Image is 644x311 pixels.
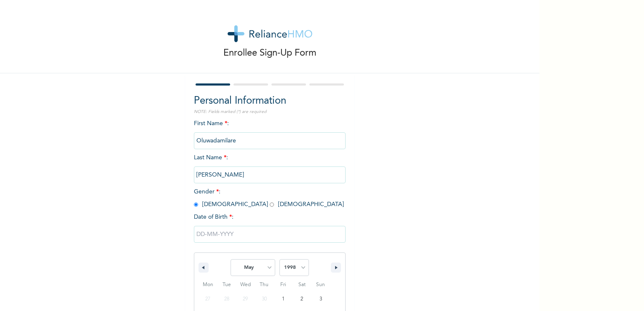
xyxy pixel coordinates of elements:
span: 3 [319,292,322,307]
span: Tue [217,278,236,292]
span: Mon [199,278,217,292]
button: 3 [311,292,330,307]
span: 2 [301,292,303,307]
p: Enrollee Sign-Up Form [223,46,317,60]
span: Sat [292,278,311,292]
span: Thu [255,278,274,292]
span: Date of Birth : [194,213,233,222]
span: Wed [236,278,255,292]
button: 2 [292,292,311,307]
span: 1 [282,292,284,307]
img: logo [228,25,312,42]
button: 1 [274,292,292,307]
h2: Personal Information [194,94,346,109]
input: Enter your last name [194,166,346,183]
p: NOTE: Fields marked (*) are required [194,109,346,115]
span: Sun [311,278,330,292]
input: Enter your first name [194,132,346,149]
span: Fri [274,278,292,292]
span: Last Name : [194,155,346,178]
span: First Name : [194,121,346,144]
input: DD-MM-YYYY [194,226,346,243]
span: Gender : [DEMOGRAPHIC_DATA] [DEMOGRAPHIC_DATA] [194,189,344,207]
